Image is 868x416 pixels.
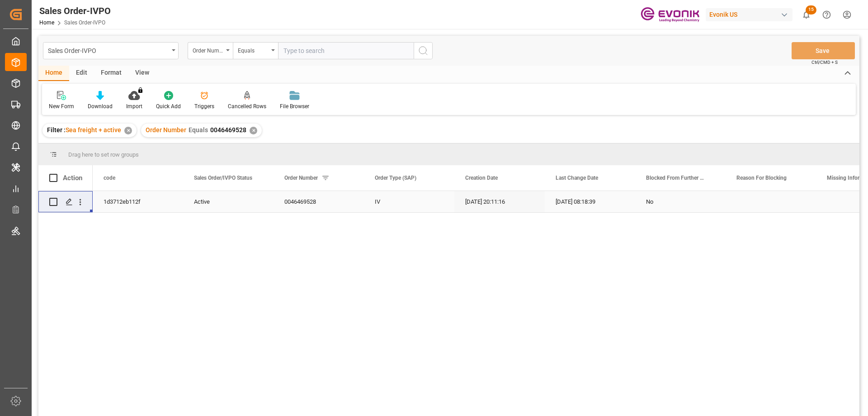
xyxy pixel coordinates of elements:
div: ✕ [250,127,257,134]
span: Filter : [47,126,66,134]
div: Equals [238,44,269,55]
span: Reason For Blocking [736,175,787,181]
a: Home [39,19,54,26]
div: IV [364,191,454,212]
button: Help Center [816,5,837,25]
button: Save [792,42,855,59]
span: Creation Date [465,175,498,181]
button: open menu [43,42,179,59]
div: Action [63,174,82,182]
button: open menu [233,42,278,59]
span: Sales Order/IVPO Status [194,175,252,181]
button: search button [414,42,433,59]
button: Evonik US [706,6,796,23]
div: New Form [49,102,74,110]
span: Equals [189,126,208,134]
div: Home [38,66,69,81]
div: ✕ [124,127,132,134]
div: No [646,191,715,212]
div: Triggers [194,102,214,110]
div: Sales Order-IVPO [39,4,111,18]
span: Blocked From Further Processing [646,175,707,181]
div: File Browser [280,102,309,110]
div: Cancelled Rows [228,102,266,110]
span: Order Number [146,126,186,134]
div: [DATE] 08:18:39 [545,191,635,212]
div: Format [94,66,128,81]
div: Order Number [193,44,223,55]
button: open menu [188,42,233,59]
span: code [104,175,115,181]
div: View [128,66,156,81]
input: Type to search [278,42,414,59]
span: Ctrl/CMD + S [811,59,838,66]
img: Evonik-brand-mark-Deep-Purple-RGB.jpeg_1700498283.jpeg [641,7,699,23]
div: Download [88,102,113,110]
span: Last Change Date [556,175,598,181]
div: 1d3712eb112f [93,191,183,212]
div: Edit [69,66,94,81]
div: Quick Add [156,102,181,110]
button: show 15 new notifications [796,5,816,25]
div: 0046469528 [274,191,364,212]
div: [DATE] 20:11:16 [454,191,545,212]
span: Order Number [284,175,318,181]
div: Press SPACE to select this row. [38,191,93,213]
span: Drag here to set row groups [68,151,139,158]
div: Active [194,191,263,212]
div: Evonik US [706,8,793,21]
span: Order Type (SAP) [375,175,416,181]
span: 15 [806,5,816,14]
span: Sea freight + active [66,126,121,134]
div: Sales Order-IVPO [48,44,169,56]
span: 0046469528 [210,126,246,134]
